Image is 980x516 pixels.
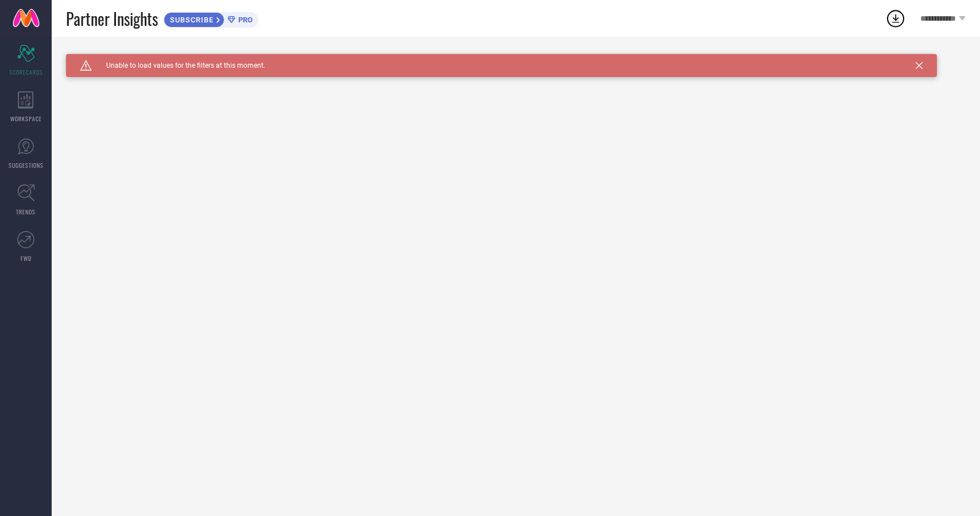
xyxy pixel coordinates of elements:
span: WORKSPACE [10,114,42,123]
span: SCORECARDS [9,68,43,76]
span: PRO [235,16,253,24]
span: Unable to load values for the filters at this moment. [92,61,265,70]
span: FWD [21,254,32,263]
span: Partner Insights [66,7,158,30]
div: Unable to load filters at this moment. Please try later. [66,54,966,63]
a: SUBSCRIBEPRO [164,9,258,28]
span: TRENDS [16,207,36,216]
span: SUGGESTIONS [9,161,44,170]
div: Open download list [885,8,906,29]
span: SUBSCRIBE [164,16,216,24]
